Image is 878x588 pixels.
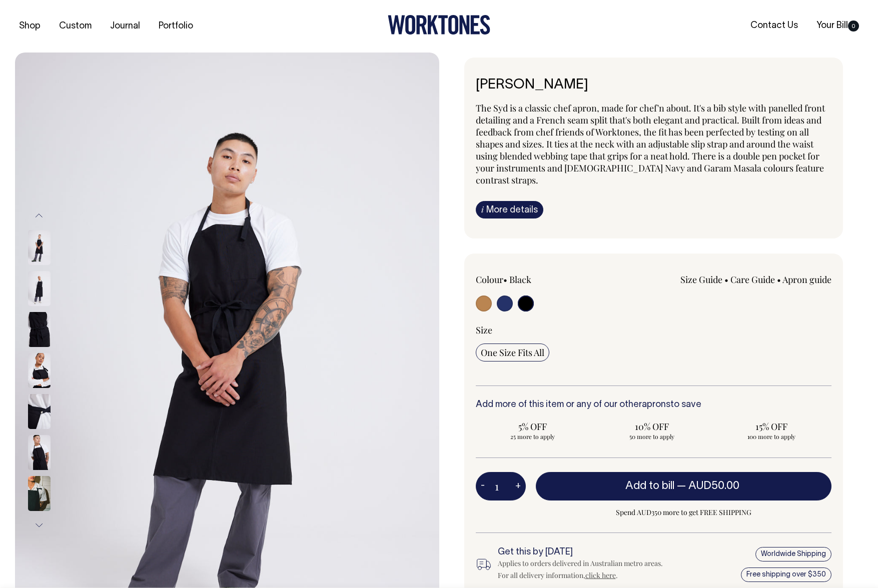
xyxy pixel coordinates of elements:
a: Custom [55,18,96,34]
a: Portfolio [155,18,197,34]
div: Applies to orders delivered in Australian metro areas. For all delivery information, . [498,557,670,581]
img: black [28,230,51,265]
span: • [777,273,781,285]
a: iMore details [476,201,543,218]
a: aprons [642,400,670,409]
img: black [28,353,51,388]
a: Care Guide [730,273,775,285]
span: 50 more to apply [600,432,704,440]
img: black [28,271,51,306]
input: 15% OFF 100 more to apply [715,417,828,443]
span: Spend AUD350 more to get FREE SHIPPING [536,506,832,518]
span: i [481,204,484,214]
div: Colour [476,273,618,285]
div: Size [476,324,832,336]
h6: Get this by [DATE] [498,547,670,557]
span: 25 more to apply [481,432,584,440]
button: - [476,476,490,496]
span: 100 more to apply [720,432,823,440]
button: Add to bill —AUD50.00 [536,472,832,500]
label: Black [509,273,531,285]
span: One Size Fits All [481,346,544,358]
span: AUD50.00 [688,481,739,491]
h6: Add more of this item or any of our other to save [476,400,832,410]
span: 10% OFF [600,420,704,432]
img: black [28,435,51,470]
img: black [28,312,51,347]
a: click here [585,570,616,580]
a: Journal [106,18,144,34]
button: Previous [32,204,47,227]
button: Next [32,514,47,536]
span: 15% OFF [720,420,823,432]
a: Your Bill0 [812,17,863,34]
img: black [28,394,51,429]
a: Apron guide [782,273,831,285]
a: Shop [15,18,45,34]
input: 10% OFF 50 more to apply [595,417,709,443]
a: Size Guide [680,273,722,285]
span: The Syd is a classic chef apron, made for chef'n about. It's a bib style with panelled front deta... [476,102,825,186]
span: 0 [848,20,859,31]
button: + [510,476,526,496]
span: • [503,273,507,285]
input: 5% OFF 25 more to apply [476,417,589,443]
span: Add to bill [625,481,674,491]
img: black [28,476,51,511]
span: — [677,481,742,491]
input: One Size Fits All [476,343,549,361]
h6: [PERSON_NAME] [476,77,832,93]
span: 5% OFF [481,420,584,432]
span: • [724,273,728,285]
a: Contact Us [746,17,802,34]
